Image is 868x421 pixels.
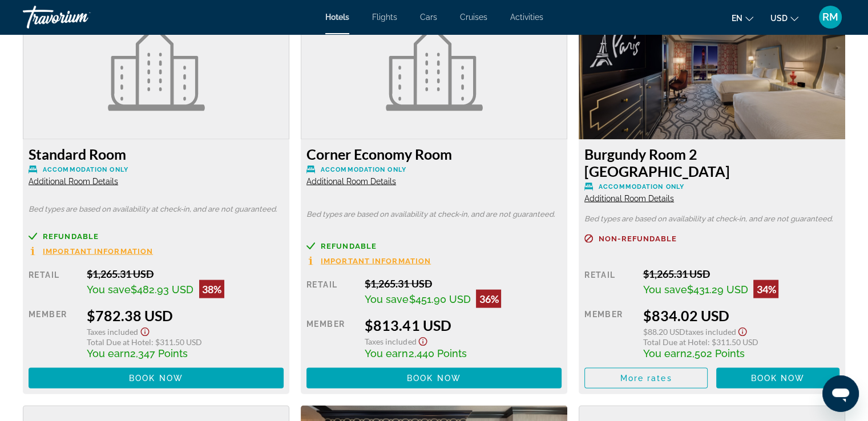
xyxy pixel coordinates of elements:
[306,368,562,388] button: Book now
[87,307,284,324] div: $782.38 USD
[420,13,437,22] a: Cars
[409,293,470,305] span: $451.90 USD
[643,307,839,324] div: $834.02 USD
[321,166,406,173] span: Accommodation Only
[29,205,284,213] p: Bed types are based on availability at check-in, and are not guaranteed.
[753,280,778,298] div: 34%
[736,324,749,337] button: Show Taxes and Fees disclaimer
[407,374,461,383] span: Book now
[87,347,130,359] span: You earn
[815,5,845,29] button: User Menu
[129,374,183,383] span: Book now
[130,347,188,359] span: 2,347 Points
[732,14,742,23] span: en
[643,337,707,347] span: Total Due at Hotel
[599,235,677,242] span: Non-refundable
[365,293,409,305] span: You save
[43,233,99,240] span: Refundable
[306,145,562,163] h3: Corner Economy Room
[416,334,430,347] button: Show Taxes and Fees disclaimer
[584,307,634,359] div: Member
[23,2,137,32] a: Travorium
[29,368,284,388] button: Book now
[29,145,284,163] h3: Standard Room
[365,337,416,346] span: Taxes included
[584,268,634,298] div: Retail
[306,277,356,308] div: Retail
[87,337,284,347] div: : $311.50 USD
[365,317,562,334] div: $813.41 USD
[770,10,798,26] button: Change currency
[372,13,397,22] a: Flights
[87,337,151,347] span: Total Due at Hotel
[643,268,839,280] div: $1,265.31 USD
[321,257,431,265] span: Important Information
[306,211,562,218] p: Bed types are based on availability at check-in, and are not guaranteed.
[29,307,78,359] div: Member
[325,13,349,22] a: Hotels
[460,13,487,22] a: Cruises
[770,14,788,23] span: USD
[131,284,193,295] span: $482.93 USD
[29,232,284,241] a: Refundable
[620,374,672,383] span: More rates
[87,284,131,295] span: You save
[685,327,736,337] span: Taxes included
[87,268,284,280] div: $1,265.31 USD
[29,246,153,256] button: Important Information
[599,183,684,191] span: Accommodation Only
[321,242,377,250] span: Refundable
[751,374,805,383] span: Book now
[687,284,748,295] span: $431.29 USD
[365,347,408,359] span: You earn
[476,290,501,308] div: 36%
[686,347,744,359] span: 2,502 Points
[365,277,562,290] div: $1,265.31 USD
[386,26,483,111] img: hotel.svg
[108,26,205,111] img: hotel.svg
[584,215,839,223] p: Bed types are based on availability at check-in, and are not guaranteed.
[584,368,708,388] button: More rates
[643,327,685,337] span: $88.20 USD
[408,347,466,359] span: 2,440 Points
[822,11,838,23] span: RM
[306,242,562,250] a: Refundable
[643,347,686,359] span: You earn
[43,248,153,255] span: Important Information
[87,327,138,337] span: Taxes included
[732,10,753,26] button: Change language
[306,256,431,266] button: Important Information
[306,317,356,359] div: Member
[643,337,839,347] div: : $311.50 USD
[584,194,674,203] span: Additional Room Details
[29,268,78,298] div: Retail
[43,166,128,173] span: Accommodation Only
[643,284,687,295] span: You save
[306,177,396,186] span: Additional Room Details
[822,375,859,412] iframe: Button to launch messaging window
[584,145,839,180] h3: Burgundy Room 2 [GEOGRAPHIC_DATA]
[716,368,839,388] button: Book now
[138,324,152,337] button: Show Taxes and Fees disclaimer
[510,13,543,22] a: Activities
[29,177,118,186] span: Additional Room Details
[199,280,224,298] div: 38%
